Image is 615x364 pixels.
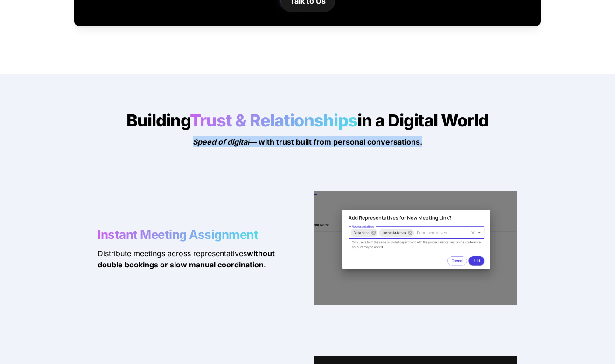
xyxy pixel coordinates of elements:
strong: — with trust built from personal conversations. [249,137,422,147]
strong: Speed of digital [193,137,249,147]
span: in a Digital World [357,110,489,131]
span: Instant Meeting Assignment [98,227,260,242]
span: Building [126,110,190,131]
span: Trust & Relationships [190,110,361,131]
span: Distribute meetings across representatives [98,249,247,258]
span: . [264,260,266,269]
